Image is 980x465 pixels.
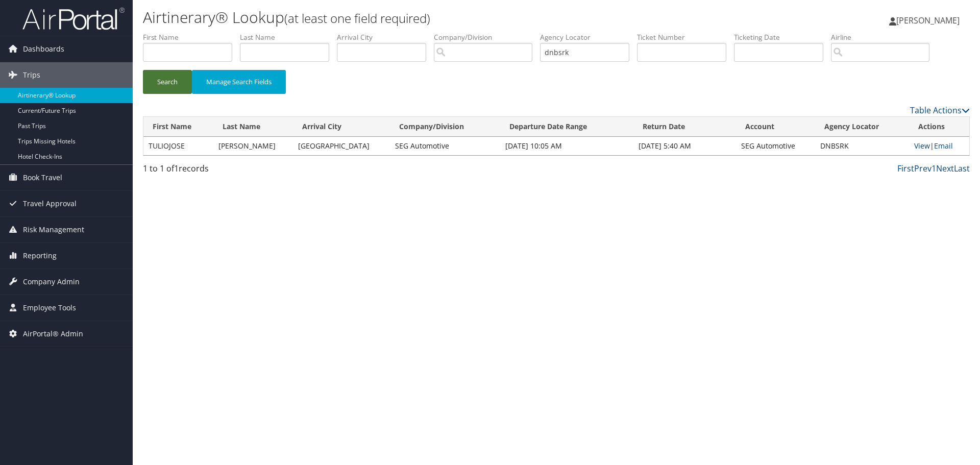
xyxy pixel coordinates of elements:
label: Arrival City [337,32,434,42]
label: Airline [831,32,937,42]
a: Next [936,163,954,174]
button: Manage Search Fields [192,70,286,94]
img: airportal-logo.png [22,7,125,31]
a: [PERSON_NAME] [889,5,970,36]
th: Actions [909,117,969,137]
span: AirPortal® Admin [23,321,83,347]
td: SEG Automotive [736,137,816,155]
td: [DATE] 5:40 AM [633,137,736,155]
span: Travel Approval [23,191,77,216]
a: 1 [932,163,936,174]
button: Search [143,70,192,94]
a: Last [954,163,970,174]
td: [PERSON_NAME] [213,137,293,155]
td: SEG Automotive [390,137,500,155]
th: Company/Division [390,117,500,137]
label: First Name [143,32,240,42]
span: Reporting [23,243,57,268]
td: [GEOGRAPHIC_DATA] [293,137,390,155]
span: Company Admin [23,269,80,295]
th: Return Date: activate to sort column ascending [633,117,736,137]
span: Book Travel [23,165,62,190]
th: Last Name: activate to sort column ascending [213,117,293,137]
small: (at least one field required) [284,10,430,27]
label: Ticket Number [637,32,734,42]
label: Last Name [240,32,337,42]
h1: Airtinerary® Lookup [143,7,694,28]
td: | [909,137,969,155]
span: Dashboards [23,36,64,62]
label: Company/Division [434,32,540,42]
td: DNBSRK [815,137,909,155]
th: Account: activate to sort column ascending [736,117,816,137]
span: [PERSON_NAME] [896,15,960,26]
td: TULIOJOSE [143,137,213,155]
span: Risk Management [23,217,84,242]
th: Arrival City: activate to sort column ascending [293,117,390,137]
span: Employee Tools [23,295,76,321]
div: 1 to 1 of records [143,162,338,180]
label: Agency Locator [540,32,637,42]
th: Agency Locator: activate to sort column ascending [815,117,909,137]
td: [DATE] 10:05 AM [500,137,633,155]
th: First Name: activate to sort column ascending [143,117,213,137]
a: View [914,141,930,151]
a: Email [934,141,953,151]
a: Table Actions [910,105,970,116]
span: 1 [174,163,179,174]
label: Ticketing Date [734,32,831,42]
a: Prev [914,163,932,174]
th: Departure Date Range: activate to sort column ascending [500,117,633,137]
span: Trips [23,62,40,88]
a: First [897,163,914,174]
